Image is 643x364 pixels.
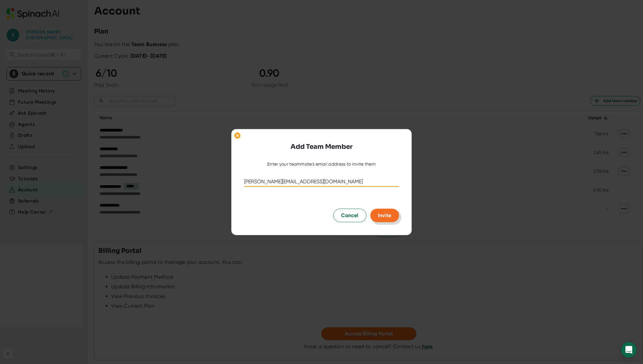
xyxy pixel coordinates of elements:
[378,212,391,218] span: Invite
[333,209,366,222] button: Cancel
[370,209,399,222] button: Invite
[267,161,376,167] div: Enter your teammate's email address to invite them
[291,142,352,151] h3: Add Team Member
[341,212,358,219] span: Cancel
[244,177,399,187] input: kale@acme.co
[621,342,637,358] div: Open Intercom Messenger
